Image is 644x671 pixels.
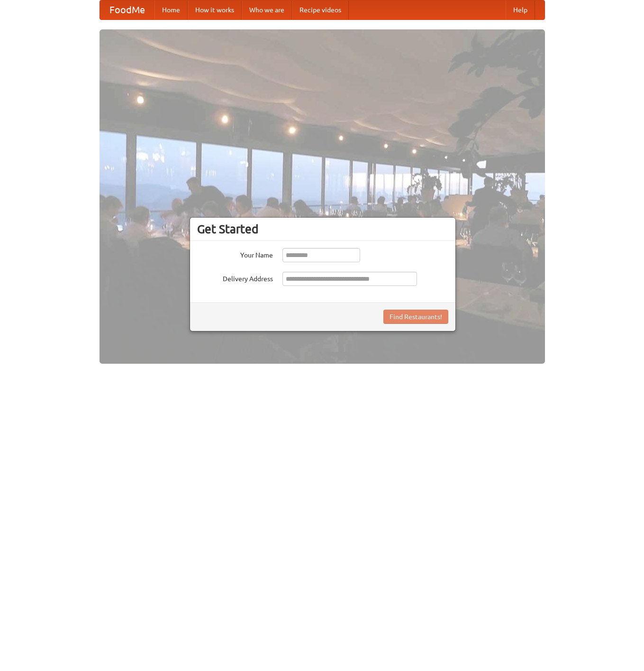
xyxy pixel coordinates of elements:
[197,272,273,284] label: Delivery Address
[292,0,349,19] a: Recipe videos
[197,248,273,260] label: Your Name
[506,0,535,19] a: Help
[188,0,242,19] a: How it works
[242,0,292,19] a: Who we are
[100,0,154,19] a: FoodMe
[197,222,448,236] h3: Get Started
[383,310,448,324] button: Find Restaurants!
[154,0,188,19] a: Home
